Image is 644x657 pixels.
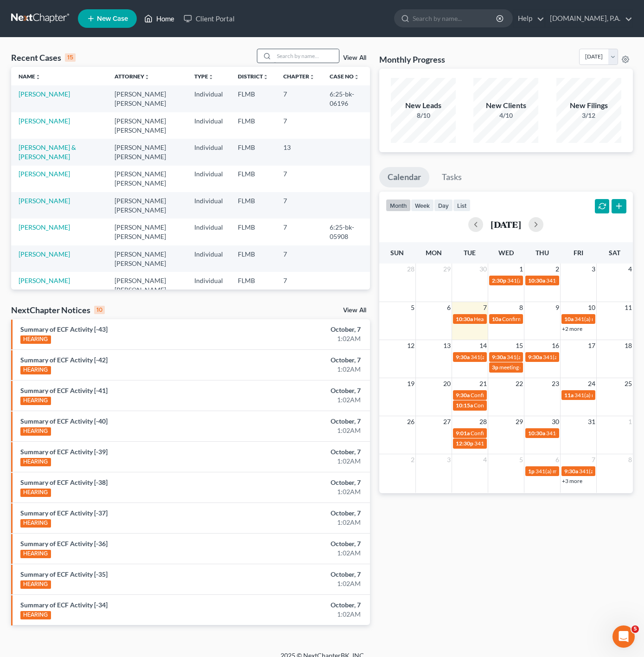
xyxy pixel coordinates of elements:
div: October, 7 [254,539,361,548]
span: 9:30a [456,354,470,361]
td: Individual [187,166,230,192]
div: HEARING [20,366,51,374]
td: 7 [276,192,322,219]
i: unfold_more [263,74,268,80]
td: 7 [276,219,322,245]
a: Client Portal [179,10,239,27]
a: [PERSON_NAME] [19,277,70,284]
span: 16 [551,340,560,351]
span: 6 [446,302,452,313]
span: 18 [624,340,633,351]
div: October, 7 [254,355,361,365]
td: 7 [276,272,322,298]
span: 8 [518,302,524,313]
span: 24 [587,378,596,389]
span: 27 [442,416,452,427]
div: 3/12 [556,111,621,120]
div: HEARING [20,550,51,558]
a: Summary of ECF Activity [-43] [20,325,108,333]
div: 4/10 [473,111,538,120]
span: Confirmation hearing [471,430,523,437]
div: 1:02AM [254,457,361,466]
span: 341(a) meeting [574,392,611,399]
a: [PERSON_NAME] [19,90,70,98]
a: Typeunfold_more [194,73,214,80]
td: 7 [276,112,322,139]
span: 11a [564,392,574,399]
span: 10:15a [456,402,473,409]
span: 341(a) meeting [579,468,616,475]
h2: [DATE] [491,219,521,229]
span: Tue [464,249,476,257]
span: 10:30a [528,277,545,284]
div: 1:02AM [254,518,361,527]
div: October, 7 [254,417,361,426]
span: 4 [482,454,488,465]
span: Confirmation Hearing [474,402,527,409]
span: 23 [551,378,560,389]
div: October, 7 [254,325,361,334]
td: FLMB [230,166,276,192]
div: 15 [65,53,76,62]
a: [PERSON_NAME] [19,223,70,231]
span: Mon [426,249,442,257]
td: [PERSON_NAME] [PERSON_NAME] [107,166,187,192]
span: 5 [518,454,524,465]
span: Thu [536,249,549,257]
td: FLMB [230,85,276,112]
div: HEARING [20,519,51,528]
a: Tasks [434,167,470,187]
a: Home [140,10,179,27]
span: 3 [446,454,452,465]
div: 1:02AM [254,365,361,374]
span: 21 [478,378,488,389]
a: Case Nounfold_more [330,73,359,80]
span: 12 [406,340,415,351]
span: 1p [528,468,535,475]
a: Summary of ECF Activity [-37] [20,509,108,517]
span: 20 [442,378,452,389]
span: 341(a) meeting [536,468,572,475]
td: 7 [276,245,322,272]
h3: Monthly Progress [379,54,445,65]
span: 341(a) meeting [546,430,583,437]
i: unfold_more [208,74,214,80]
span: 17 [587,340,596,351]
a: [PERSON_NAME] [19,250,70,258]
div: HEARING [20,580,51,589]
a: +2 more [562,325,582,332]
div: 10 [94,306,105,314]
span: Sat [609,249,620,257]
td: FLMB [230,139,276,165]
button: list [453,199,471,212]
div: October, 7 [254,478,361,487]
div: HEARING [20,458,51,466]
span: 10 [587,302,596,313]
span: Fri [574,249,583,257]
span: 10:30a [456,316,473,322]
span: 8 [627,454,633,465]
td: [PERSON_NAME] [PERSON_NAME] [107,245,187,272]
span: 28 [478,416,488,427]
div: October, 7 [254,600,361,610]
a: View All [343,55,366,61]
td: [PERSON_NAME] [PERSON_NAME] [107,192,187,219]
span: 28 [406,264,415,275]
span: 5 [631,625,639,633]
div: 1:02AM [254,487,361,496]
div: 1:02AM [254,334,361,343]
span: 9:30a [456,392,470,399]
span: 29 [515,416,524,427]
a: Summary of ECF Activity [-34] [20,601,108,609]
td: 7 [276,166,322,192]
a: Calendar [379,167,429,187]
i: unfold_more [144,74,150,80]
a: Attorneyunfold_more [115,73,150,80]
a: +3 more [562,477,582,484]
td: 6:25-bk-05908 [322,219,370,245]
button: week [411,199,434,212]
a: [PERSON_NAME] [19,117,70,125]
div: 1:02AM [254,579,361,588]
span: 7 [591,454,596,465]
a: Chapterunfold_more [283,73,315,80]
